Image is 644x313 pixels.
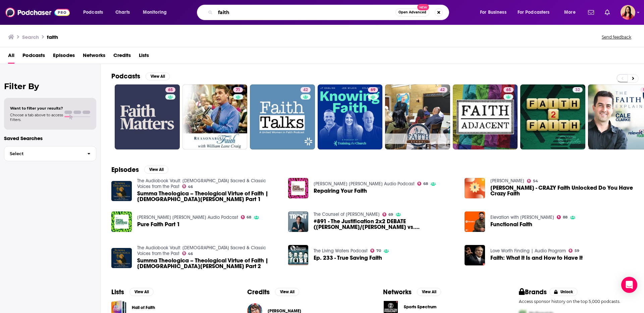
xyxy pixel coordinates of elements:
[395,8,429,16] button: Open AdvancedNew
[111,72,140,80] h2: Podcasts
[376,249,381,252] span: 70
[465,211,485,232] img: Functional Faith
[129,288,154,296] button: View All
[111,288,154,296] a: ListsView All
[383,288,412,296] h2: Networks
[137,191,280,202] a: Summa Theologica – Theological Virtue of Faith | St. Thomas Aquinas Part 1
[168,87,173,93] span: 65
[318,84,383,149] a: 69
[465,245,485,265] img: Faith: What It Is and How to Have It
[490,214,554,220] a: Elevation with Steven Furtick
[182,84,248,149] a: 71
[143,8,167,17] span: Monitoring
[437,87,447,92] a: 42
[440,87,445,93] span: 42
[503,87,514,92] a: 65
[4,81,96,91] h2: Filter By
[22,34,39,40] h3: Search
[480,8,506,17] span: For Business
[303,87,308,93] span: 42
[233,87,243,92] a: 71
[385,84,450,149] a: 42
[475,7,515,18] button: open menu
[465,178,485,198] img: Michael Todd - CRAZY Faith Unlocked Do You Have Crazy Faith
[111,166,139,174] h2: Episodes
[506,87,511,93] span: 65
[314,218,457,230] span: #891 - The Justification 2x2 DEBATE ([PERSON_NAME]/[PERSON_NAME] vs. [PERSON_NAME]/[PERSON_NAME])
[288,178,309,198] img: Repairing Your Faith
[8,50,14,64] a: All
[53,50,75,64] a: Episodes
[250,84,315,149] a: 42
[115,84,180,149] a: 65
[621,277,637,293] div: Open Intercom Messenger
[144,166,168,174] button: View All
[111,181,132,201] a: Summa Theologica – Theological Virtue of Faith | St. Thomas Aquinas Part 1
[275,288,299,296] button: View All
[22,50,45,64] a: Podcasts
[5,6,70,19] a: Podchaser - Follow, Share and Rate Podcasts
[138,7,175,18] button: open menu
[549,288,578,296] button: Unlock
[314,218,457,230] a: #891 - The Justification 2x2 DEBATE (Horn/Akin vs. Nesan/Boyce)
[111,7,134,18] a: Charts
[203,5,455,20] div: Search podcasts, credits, & more...
[115,8,130,17] span: Charts
[404,304,436,310] span: Sports Spectrum
[602,7,612,18] a: Show notifications dropdown
[490,255,583,261] span: Faith: What It Is and How to Have It
[388,213,393,216] span: 69
[146,72,170,80] button: View All
[490,185,633,196] span: [PERSON_NAME] - CRAZY Faith Unlocked Do You Have Crazy Faith
[137,214,238,220] a: Bishop Isaac Oti-Boateng Audio Podcast
[557,215,568,219] a: 88
[241,215,252,219] a: 68
[621,5,635,20] button: Show profile menu
[182,251,193,255] a: 46
[113,50,131,64] a: Credits
[188,252,193,255] span: 46
[10,113,63,122] span: Choose a tab above to access filters.
[111,72,170,80] a: PodcastsView All
[314,188,367,194] a: Repairing Your Faith
[519,299,633,304] p: Access sponsor history on the top 5,000 podcasts.
[4,146,96,161] button: Select
[453,84,518,149] a: 65
[314,255,382,261] span: Ep. 233 - True Saving Faith
[382,212,393,216] a: 69
[490,178,524,184] a: Michael Todd Sermons
[398,11,426,14] span: Open Advanced
[188,185,193,188] span: 46
[621,5,635,20] span: Logged in as michelle.weinfurt
[137,178,266,189] a: The Audiobook Vault: Catholic Sacred & Classic Voices from the Past
[314,211,380,217] a: The Counsel of Trent
[132,304,155,311] a: Hall of Faith
[165,87,175,92] a: 65
[490,222,532,227] a: Functional Faith
[111,166,168,174] a: EpisodesView All
[383,288,441,296] a: NetworksView All
[47,34,58,40] h3: faith
[423,182,428,185] span: 68
[490,248,566,254] a: Love Worth Finding | Audio Program
[137,222,180,227] a: Pure Faith Part 1
[139,50,149,64] span: Lists
[78,7,112,18] button: open menu
[4,135,96,141] p: Saved Searches
[111,211,132,232] img: Pure Faith Part 1
[513,7,559,18] button: open menu
[569,249,579,253] a: 59
[288,211,309,232] a: #891 - The Justification 2x2 DEBATE (Horn/Akin vs. Nesan/Boyce)
[247,288,270,296] h2: Credits
[518,8,550,17] span: For Podcasters
[370,249,381,253] a: 70
[417,182,428,186] a: 68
